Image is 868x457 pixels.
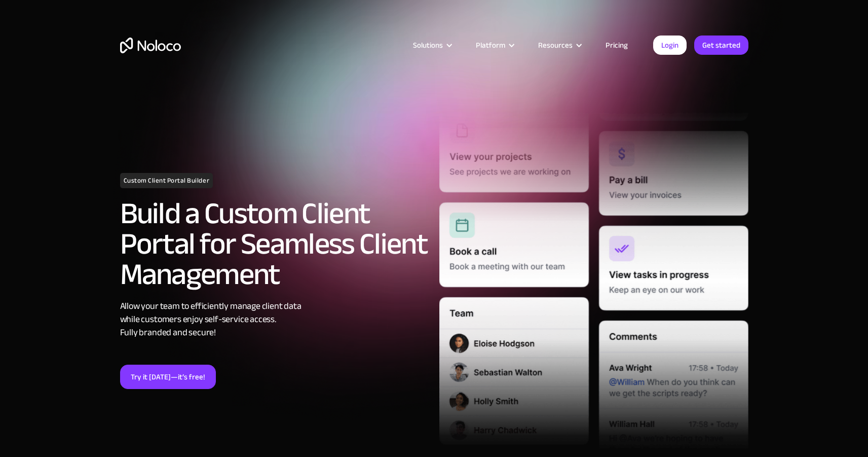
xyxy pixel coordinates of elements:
[694,36,748,55] a: Get started
[400,39,463,52] div: Solutions
[653,36,687,55] a: Login
[538,39,573,52] div: Resources
[120,198,429,290] h2: Build a Custom Client Portal for Seamless Client Management
[476,39,505,52] div: Platform
[463,39,525,52] div: Platform
[120,173,213,188] h1: Custom Client Portal Builder
[120,38,181,53] a: home
[413,39,443,52] div: Solutions
[120,300,429,339] div: Allow your team to efficiently manage client data while customers enjoy self-service access. Full...
[525,39,593,52] div: Resources
[593,39,640,52] a: Pricing
[120,365,216,389] a: Try it [DATE]—it’s free!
